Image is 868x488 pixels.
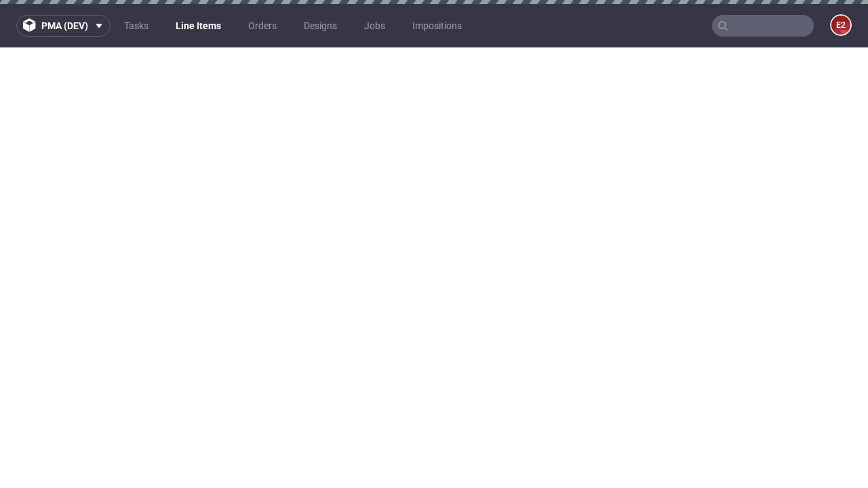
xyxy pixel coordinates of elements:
[831,16,850,35] figcaption: e2
[167,15,229,37] a: Line Items
[240,15,285,37] a: Orders
[16,15,111,37] button: pma (dev)
[41,21,88,30] span: pma (dev)
[296,15,345,37] a: Designs
[404,15,470,37] a: Impositions
[356,15,393,37] a: Jobs
[116,15,157,37] a: Tasks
